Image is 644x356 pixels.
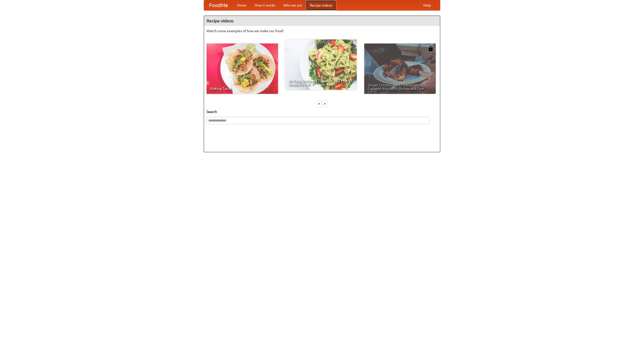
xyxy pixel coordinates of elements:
a: Help [419,0,435,10]
a: Home [233,0,251,10]
div: » [323,100,327,107]
a: How it works [251,0,279,10]
span: An Easy, Summery Tomato Pasta That's Ready for Fall [289,79,353,86]
a: Who we are [279,0,306,10]
a: Recipe videos [306,0,336,10]
a: An Easy, Summery Tomato Pasta That's Ready for Fall [285,39,357,90]
a: Making Tacos [207,44,278,94]
p: Watch some examples of how we make our food! [207,28,437,33]
h4: Recipe videos [204,16,440,26]
div: « [317,100,321,107]
img: 483408.png [428,46,433,51]
h5: Search [207,109,437,114]
a: FoodMe [204,0,233,10]
span: Making Tacos [210,87,274,90]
